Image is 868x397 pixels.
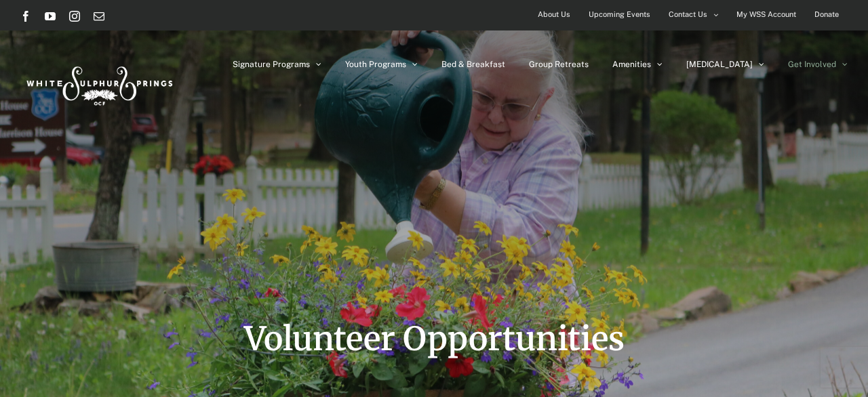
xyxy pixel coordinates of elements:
[20,51,176,115] img: White Sulphur Springs Logo
[538,5,570,24] span: About Us
[686,60,753,68] span: [MEDICAL_DATA]
[233,30,848,98] nav: Main Menu
[345,60,406,68] span: Youth Programs
[529,30,589,98] a: Group Retreats
[788,60,836,68] span: Get Involved
[612,60,651,68] span: Amenities
[669,5,707,24] span: Contact Us
[441,30,505,98] a: Bed & Breakfast
[233,60,310,68] span: Signature Programs
[788,30,848,98] a: Get Involved
[345,30,418,98] a: Youth Programs
[686,30,764,98] a: [MEDICAL_DATA]
[612,30,663,98] a: Amenities
[233,30,321,98] a: Signature Programs
[589,5,650,24] span: Upcoming Events
[529,60,589,68] span: Group Retreats
[244,318,625,359] span: Volunteer Opportunities
[814,5,839,24] span: Donate
[736,5,796,24] span: My WSS Account
[441,60,505,68] span: Bed & Breakfast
